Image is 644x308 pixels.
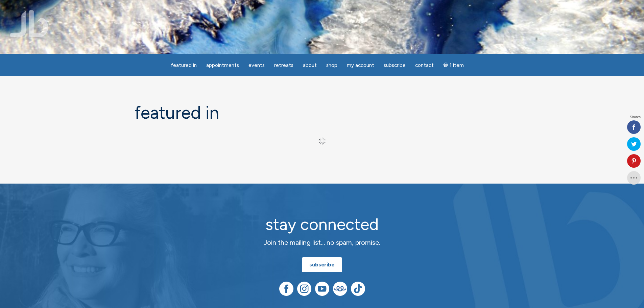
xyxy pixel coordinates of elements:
a: Appointments [202,59,243,72]
img: YouTube [315,282,329,296]
span: Contact [415,62,434,68]
span: Shares [630,116,641,119]
a: Events [244,59,269,72]
img: Jamie Butler. The Everyday Medium [10,10,48,37]
a: Cart1 item [439,58,468,72]
img: Teespring [333,282,347,296]
a: featured in [167,59,201,72]
a: My Account [343,59,378,72]
a: About [299,59,321,72]
a: Shop [322,59,341,72]
span: Shop [326,62,337,68]
a: Retreats [270,59,297,72]
p: Join the mailing list… no spam, promise. [202,237,442,248]
h2: stay connected [202,215,442,233]
img: Facebook [279,282,293,296]
span: featured in [171,62,197,68]
a: Subscribe [380,59,410,72]
button: Load More [303,134,341,148]
a: subscribe [302,257,342,272]
span: Appointments [206,62,239,68]
span: My Account [347,62,374,68]
i: Cart [443,62,450,68]
a: Contact [411,59,438,72]
span: Events [248,62,265,68]
h1: featured in [135,103,510,122]
span: Retreats [274,62,293,68]
span: 1 item [450,63,464,68]
span: Subscribe [384,62,406,68]
img: TikTok [351,282,365,296]
img: Instagram [297,282,311,296]
span: About [303,62,317,68]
